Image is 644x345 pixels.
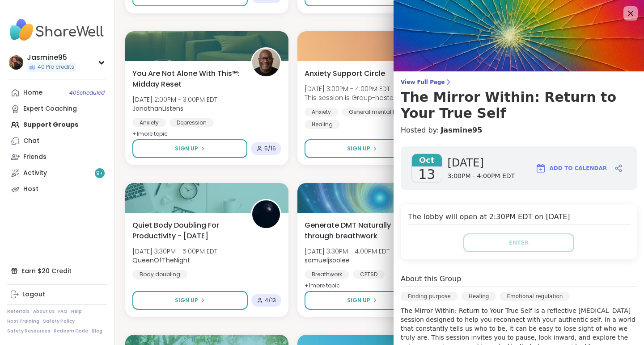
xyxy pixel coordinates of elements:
[7,181,107,197] a: Host
[265,297,276,304] span: 4 / 13
[69,89,105,96] span: 40 Scheduled
[132,104,183,113] b: JonathanListens
[23,185,38,194] div: Host
[7,165,107,181] a: Activity9+
[535,163,546,174] img: ShareWell Logomark
[305,68,385,79] span: Anxiety Support Circle
[9,55,23,70] img: Jasmine95
[22,290,45,299] div: Logout
[23,104,77,113] div: Expert Coaching
[132,68,241,90] span: You Are Not Alone With This™: Midday Reset
[7,287,107,303] a: Logout
[132,139,247,158] button: Sign Up
[401,125,637,136] h4: Hosted by:
[252,200,280,228] img: QueenOfTheNight
[305,256,350,265] b: samueljsoolee
[531,158,611,179] button: Add to Calendar
[132,291,248,310] button: Sign Up
[54,328,88,334] a: Redeem Code
[401,79,637,86] span: View Full Page
[509,239,529,247] span: Enter
[305,291,419,310] button: Sign Up
[7,318,39,324] a: Host Training
[463,233,574,252] button: Enter
[448,156,515,170] span: [DATE]
[132,256,190,265] b: QueenOfTheNight
[27,53,76,62] div: Jasmine95
[305,120,340,129] div: Healing
[43,318,75,324] a: Safety Policy
[305,247,390,256] span: [DATE] 3:30PM - 4:00PM EDT
[58,308,68,315] a: FAQ
[23,137,39,145] div: Chat
[23,88,42,97] div: Home
[347,145,370,153] span: Sign Up
[252,49,280,76] img: JonathanListens
[401,89,637,121] h3: The Mirror Within: Return to Your True Self
[175,296,198,304] span: Sign Up
[7,308,30,315] a: Referrals
[305,220,413,241] span: Generate DMT Naturally through breathwork
[169,118,214,127] div: Depression
[132,95,217,104] span: [DATE] 2:00PM - 3:00PM EDT
[7,328,50,334] a: Safety Resources
[305,93,398,102] span: This session is Group-hosted
[7,101,107,117] a: Expert Coaching
[401,79,637,121] a: View Full PageThe Mirror Within: Return to Your True Self
[550,164,607,172] span: Add to Calendar
[408,212,630,224] h4: The lobby will open at 2:30PM EDT on [DATE]
[96,170,104,177] span: 9 +
[33,308,55,315] a: About Us
[7,133,107,149] a: Chat
[353,270,385,279] div: CPTSD
[305,84,398,93] span: [DATE] 3:00PM - 4:00PM EDT
[7,85,107,101] a: Home40Scheduled
[500,292,570,301] div: Emotional regulation
[23,169,47,178] div: Activity
[23,153,47,162] div: Friends
[264,145,276,152] span: 5 / 16
[305,139,420,158] button: Sign Up
[132,247,217,256] span: [DATE] 3:30PM - 5:00PM EDT
[92,328,102,334] a: Blog
[401,292,458,301] div: Finding purpose
[132,270,187,279] div: Body doubling
[175,145,198,153] span: Sign Up
[132,220,241,241] span: Quiet Body Doubling For Productivity - [DATE]
[38,63,74,71] span: 40 Pro credits
[342,108,417,116] div: General mental health
[7,14,107,46] img: ShareWell Nav Logo
[7,149,107,165] a: Friends
[71,308,82,315] a: Help
[448,172,515,181] span: 3:00PM - 4:00PM EDT
[412,154,442,166] span: Oct
[401,274,461,284] h4: About this Group
[418,166,435,183] span: 13
[347,296,370,304] span: Sign Up
[305,270,349,279] div: Breathwork
[7,263,107,279] div: Earn $20 Credit
[132,118,166,127] div: Anxiety
[462,292,496,301] div: Healing
[305,108,338,116] div: Anxiety
[441,125,482,136] a: Jasmine95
